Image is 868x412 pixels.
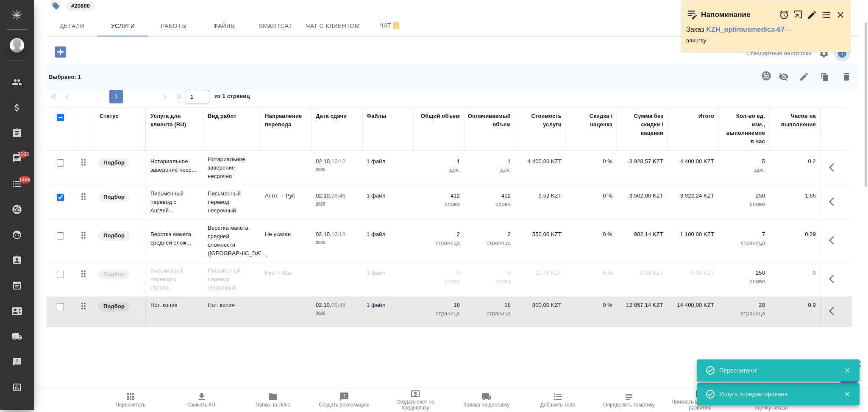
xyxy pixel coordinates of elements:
span: Добавить Todo [540,402,575,408]
p: 982,14 KZT [621,230,663,239]
a: KZH_optimusmedica-67 [706,26,785,33]
p: док. [468,166,511,174]
button: Заявка на доставку [451,388,522,412]
button: Показать кнопки [824,301,844,321]
span: Создать рекламацию [319,402,370,408]
span: Определить тематику [603,402,654,408]
p: Напоминание [701,11,751,19]
span: Работы [153,21,194,31]
p: 08:45 [331,302,345,308]
button: Не учитывать [773,66,794,88]
p: 1 [417,157,460,166]
span: Скачать КП [188,402,215,408]
span: Услуги [103,21,143,31]
p: 11,76 KZT [519,269,562,277]
p: 02.10, [316,192,331,199]
button: Показать кнопки [824,192,844,212]
p: 1 файл [367,301,409,309]
div: Скидка / наценка [570,112,612,129]
button: Закрыть [838,367,856,374]
td: 1.65 [769,187,820,217]
p: 550,00 KZT [519,230,562,239]
p: Подбор [103,231,125,240]
span: Призвать менеджера по развитию [670,399,731,411]
p: док. [417,166,460,174]
p: #20800 [71,2,90,10]
p: Письменный перевод несрочный [208,189,256,215]
p: страница [723,239,765,247]
span: Заявка на доставку [464,402,509,408]
p: 02.10, [316,158,331,164]
span: Чат [370,20,411,31]
p: 412 [417,192,460,200]
span: Папка на Drive [256,402,290,408]
button: Папка на Drive [237,388,309,412]
p: 0 % [570,301,612,309]
p: 2 [468,230,511,239]
p: 10:18 [331,231,345,237]
button: Клонировать [814,66,836,88]
button: Добавить Todo [522,388,593,412]
button: Показать кнопки [824,157,844,178]
p: 18 [468,301,511,309]
p: страница [468,239,511,247]
span: 20800 [65,2,96,9]
p: Верстка макета средней слож... [150,230,199,247]
p: Подбор [103,270,125,278]
p: влингву [686,36,846,45]
p: 1 [468,157,511,166]
p: 3 928,57 KZT [621,157,663,166]
p: 0 % [570,157,612,166]
button: Открыть в новой вкладке [793,6,803,24]
p: 02.10, [316,231,331,237]
p: Нот. копия [150,301,199,309]
div: Услуга отредактирована [719,390,831,398]
div: Пересчитано! [719,366,831,375]
p: 3 502,00 KZT [621,192,663,200]
td: 0 [769,264,820,294]
p: 18 [417,301,460,309]
button: Редактировать [807,10,817,20]
p: 1 100,00 KZT [672,230,714,239]
p: 0,00 KZT [621,269,663,277]
span: Создать счет на предоплату [385,399,446,411]
p: 10:12 [331,158,345,164]
p: 2025 [316,200,358,209]
div: Оплачиваемый объем [468,112,511,129]
button: Создать счет на предоплату [380,388,451,412]
p: 0 % [570,230,612,239]
p: слово [468,200,511,209]
p: слово [417,200,460,209]
p: 08:46 [331,192,345,199]
span: Smartcat [255,21,296,31]
p: 9,52 KZT [519,192,562,200]
button: Показать кнопки [824,230,844,251]
p: 4 400,00 KZT [672,157,714,166]
p: 412 [468,192,511,200]
p: Письменный перевод с Русско... [150,267,199,292]
p: Верстка макета средней сложности ([GEOGRAPHIC_DATA]... [208,224,256,258]
p: 800,00 KZT [519,301,562,309]
a: 7103 [2,148,32,169]
button: Показать кнопки [824,269,844,289]
span: Пересчитать [116,402,146,408]
td: 0.9 [769,297,820,326]
p: Письменный перевод с Англий... [150,189,199,215]
p: 1 файл [367,230,409,239]
p: 0 [468,269,511,277]
p: Подбор [103,159,125,167]
p: слово [468,277,511,286]
p: 2025 [316,239,358,247]
span: Чат с клиентом [306,21,360,31]
p: 7 [723,230,765,239]
button: Создать рекламацию [309,388,380,412]
div: Услуга для клиента (RU) [150,112,199,129]
p: 0,00 KZT [672,269,714,277]
button: Перейти в todo [821,10,832,20]
button: Закрыть [838,390,856,398]
p: Нот. копия [208,301,256,309]
button: Определить тематику [593,388,665,412]
p: страница [723,309,765,318]
p: 4 400,00 KZT [519,157,562,166]
p: Нотариальное заверение неср... [150,157,199,174]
